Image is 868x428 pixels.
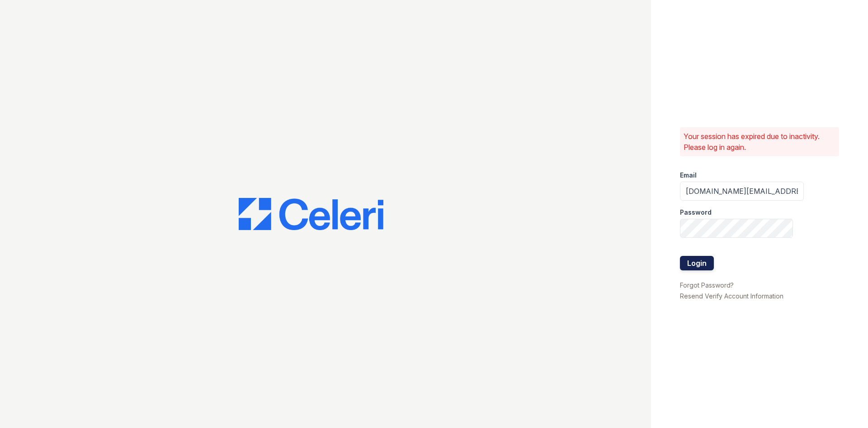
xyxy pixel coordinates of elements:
[239,198,383,231] img: CE_Logo_Blue-a8612792a0a2168367f1c8372b55b34899dd931a85d93a1a3d3e32e68fde9ad4.png
[680,292,783,300] a: Resend Verify Account Information
[684,131,835,153] p: Your session has expired due to inactivity. Please log in again.
[680,171,697,180] label: Email
[680,256,714,270] button: Login
[680,281,734,289] a: Forgot Password?
[680,208,712,217] label: Password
